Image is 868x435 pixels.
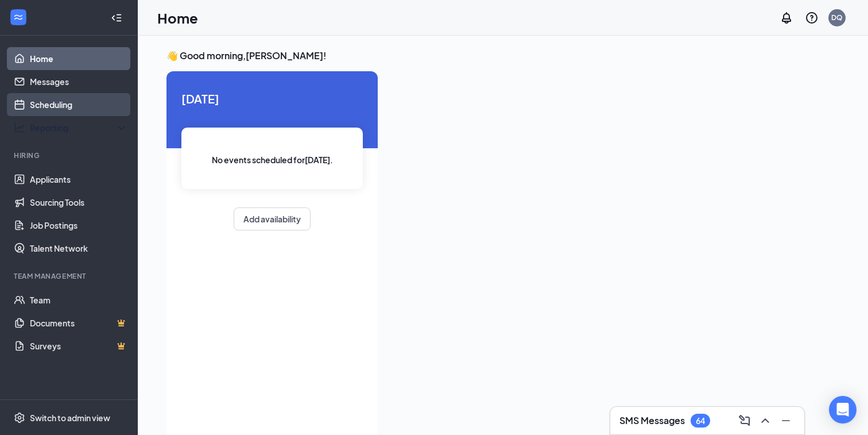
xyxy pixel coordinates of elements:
div: Reporting [30,122,129,133]
a: Applicants [30,168,128,191]
svg: ComposeMessage [738,414,751,428]
a: Team [30,288,128,311]
a: SurveysCrown [30,334,128,357]
h3: SMS Messages [619,414,685,427]
a: Talent Network [30,237,128,260]
a: Job Postings [30,214,128,237]
svg: QuestionInfo [805,11,819,25]
svg: ChevronUp [758,414,772,428]
h1: Home [157,8,198,28]
h3: 👋 Good morning, [PERSON_NAME] ! [166,49,839,62]
span: [DATE] [181,90,363,107]
button: ComposeMessage [735,411,754,430]
svg: Collapse [111,12,122,24]
a: DocumentsCrown [30,311,128,334]
div: Team Management [14,271,126,281]
div: 64 [696,416,705,426]
div: Open Intercom Messenger [829,396,857,424]
div: Switch to admin view [30,412,110,424]
div: DQ [831,13,843,22]
a: Sourcing Tools [30,191,128,214]
svg: WorkstreamLogo [13,11,24,23]
button: ChevronUp [756,411,774,430]
button: Add availability [234,207,311,230]
div: Hiring [14,151,126,160]
a: Scheduling [30,93,128,116]
span: No events scheduled for [DATE] . [212,153,333,166]
svg: Notifications [780,11,793,25]
a: Home [30,47,128,70]
svg: Analysis [14,122,25,133]
button: Minimize [777,411,795,430]
svg: Minimize [779,414,793,428]
svg: Settings [14,412,25,424]
a: Messages [30,70,128,93]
